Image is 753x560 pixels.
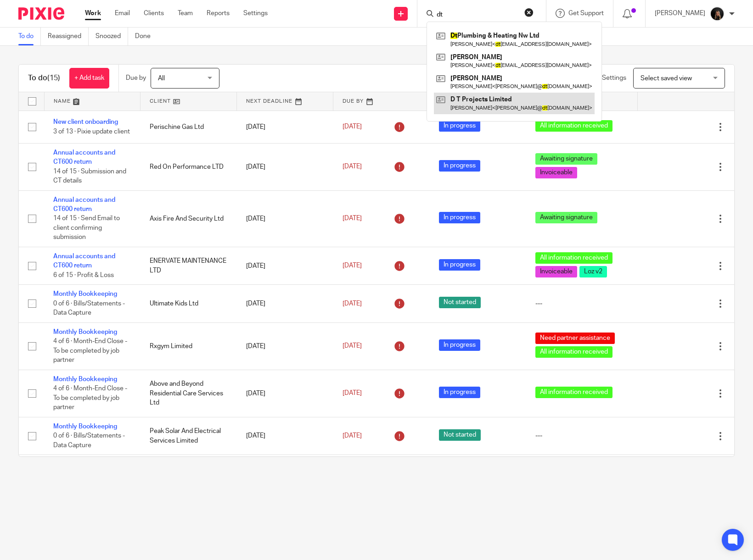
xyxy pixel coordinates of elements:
[535,431,629,440] div: ---
[53,376,117,383] a: Monthly Bookkeeping
[343,432,362,439] span: [DATE]
[439,387,480,398] span: In progress
[535,299,629,308] div: ---
[207,9,230,18] a: Reports
[243,9,268,18] a: Settings
[69,68,109,89] a: + Add task
[140,417,237,455] td: Peak Solar And Electrical Services Limited
[237,143,333,190] td: [DATE]
[85,9,101,18] a: Work
[436,11,518,19] input: Search
[439,429,481,441] span: Not started
[237,111,333,143] td: [DATE]
[343,216,362,222] span: [DATE]
[140,322,237,370] td: Rxgym Limited
[535,212,597,223] span: Awaiting signature
[343,390,362,397] span: [DATE]
[53,338,127,363] span: 4 of 6 · Month-End Close - To be completed by job partner
[53,119,118,125] a: New client onboarding
[343,343,362,349] span: [DATE]
[53,300,125,316] span: 0 of 6 · Bills/Statements - Data Capture
[53,150,115,165] a: Annual accounts and CT600 return
[439,160,480,172] span: In progress
[524,8,534,17] button: Clear
[641,75,692,82] span: Select saved view
[53,197,115,212] a: Annual accounts and CT600 return
[535,346,613,358] span: All information received
[535,252,613,264] span: All information received
[144,9,164,18] a: Clients
[53,253,115,269] a: Annual accounts and CT600 return
[439,212,480,223] span: In progress
[655,9,705,18] p: [PERSON_NAME]
[343,124,362,130] span: [DATE]
[53,291,117,297] a: Monthly Bookkeeping
[53,272,114,278] span: 6 of 15 · Profit & Loss
[140,111,237,143] td: Perischine Gas Ltd
[53,423,117,430] a: Monthly Bookkeeping
[135,28,157,45] a: Done
[343,262,362,269] span: [DATE]
[568,10,604,17] span: Get Support
[140,370,237,417] td: Above and Beyond Residential Care Services Ltd
[18,7,64,20] img: Pixie
[439,339,480,351] span: In progress
[53,168,126,184] span: 14 of 15 · Submission and CT details
[439,297,481,308] span: Not started
[237,417,333,455] td: [DATE]
[140,190,237,247] td: Axis Fire And Security Ltd
[710,6,725,21] img: 455A9867.jpg
[535,120,613,132] span: All information received
[158,75,165,82] span: All
[18,28,41,45] a: To do
[53,128,130,135] span: 3 of 13 · Pixie update client
[535,167,577,178] span: Invoiceable
[140,455,237,493] td: Ball Management Ltd
[237,370,333,417] td: [DATE]
[28,73,60,83] h1: To do
[237,285,333,322] td: [DATE]
[53,385,127,410] span: 4 of 6 · Month-End Close - To be completed by job partner
[343,300,362,307] span: [DATE]
[237,455,333,493] td: [DATE]
[178,9,193,18] a: Team
[587,75,626,81] span: View Settings
[140,285,237,322] td: Ultimate Kids Ltd
[48,28,89,45] a: Reassigned
[535,333,615,344] span: Need partner assistance
[115,9,130,18] a: Email
[126,73,146,83] p: Due by
[140,143,237,190] td: Red On Performance LTD
[343,164,362,170] span: [DATE]
[439,120,480,132] span: In progress
[96,28,128,45] a: Snoozed
[535,266,577,277] span: Invoiceable
[579,266,607,277] span: Loz v2
[47,74,60,82] span: (15)
[140,247,237,285] td: ENERVATE MAINTENANCE LTD
[237,190,333,247] td: [DATE]
[439,259,480,271] span: In progress
[535,153,597,165] span: Awaiting signature
[53,432,125,449] span: 0 of 6 · Bills/Statements - Data Capture
[237,247,333,285] td: [DATE]
[237,322,333,370] td: [DATE]
[535,387,613,398] span: All information received
[53,216,120,241] span: 14 of 15 · Send Email to client confirming submission
[53,329,117,335] a: Monthly Bookkeeping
